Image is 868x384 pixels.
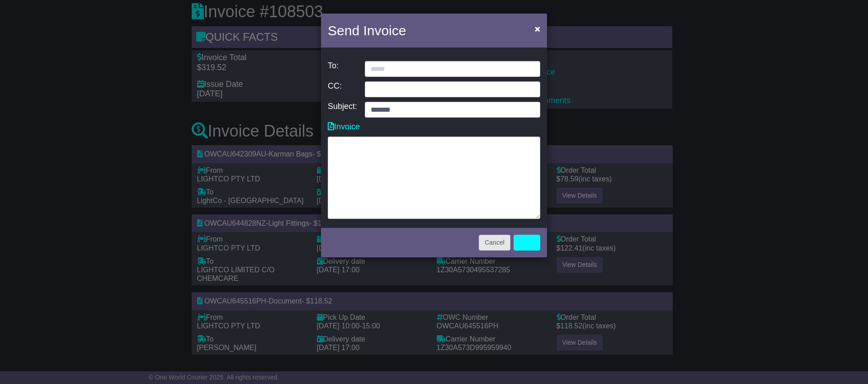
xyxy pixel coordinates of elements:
div: Subject: [323,102,360,118]
span: × [535,24,540,34]
a: Invoice [328,122,360,131]
a: Send [514,235,540,251]
div: CC: [323,81,360,97]
button: Cancel [479,235,510,251]
h4: Send Invoice [328,20,406,41]
div: To: [323,61,360,77]
button: Close [530,19,545,38]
